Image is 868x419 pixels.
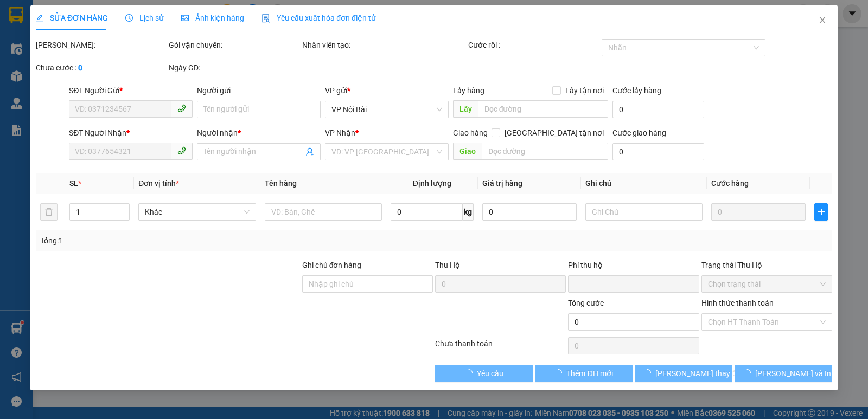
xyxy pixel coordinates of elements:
span: loading [743,369,755,377]
span: Lấy tận nơi [561,85,608,96]
img: icon [261,14,270,23]
div: SĐT Người Nhận [69,127,193,139]
span: Đơn vị tính [138,179,179,188]
span: [GEOGRAPHIC_DATA] tận nơi [500,127,608,139]
label: Hình thức thanh toán [701,299,774,307]
div: VP gửi [325,85,449,96]
input: Cước lấy hàng [612,101,704,118]
b: 0 [78,63,82,72]
label: Cước lấy hàng [612,86,661,95]
span: Giá trị hàng [482,179,522,188]
input: Dọc đường [482,143,609,160]
th: Ghi chú [581,173,707,194]
div: Gói vận chuyển: [169,39,299,51]
span: Giao hàng [453,128,488,137]
div: SĐT Người Gửi [69,85,193,96]
span: Yêu cầu [477,368,503,379]
span: phone [177,146,186,155]
span: VP Nhận [325,128,355,137]
span: edit [36,14,43,22]
div: Cước rồi : [468,39,599,51]
div: Tổng: 1 [40,235,336,247]
div: Chưa cước : [36,62,167,74]
span: Giao [453,143,482,160]
button: delete [40,203,58,221]
span: Lịch sử [125,14,164,22]
span: Yêu cầu xuất hóa đơn điện tử [261,14,376,22]
span: close [818,16,827,24]
label: Cước giao hàng [612,128,666,137]
span: clock-circle [125,14,133,22]
span: Lấy [453,100,478,118]
span: loading [643,369,655,377]
button: [PERSON_NAME] và In [735,365,832,382]
button: Thêm ĐH mới [535,365,633,382]
div: Nhân viên tạo: [302,39,467,51]
span: VP Nội Bài [331,101,442,118]
div: Người nhận [197,127,321,139]
span: phone [177,104,186,113]
span: [PERSON_NAME] và In [755,368,831,379]
span: SỬA ĐƠN HÀNG [36,14,108,22]
button: [PERSON_NAME] thay đổi [635,365,732,382]
span: kg [463,203,474,221]
input: Dọc đường [478,100,609,118]
span: Chọn trạng thái [708,276,826,292]
div: Người gửi [197,85,321,96]
span: loading [554,369,566,377]
span: loading [465,369,477,377]
span: picture [181,14,189,22]
button: Close [807,5,838,36]
span: plus [815,208,827,216]
span: user-add [305,147,314,156]
span: Thu Hộ [435,261,460,269]
button: plus [814,203,828,221]
input: VD: Bàn, Ghế [265,203,382,221]
label: Ghi chú đơn hàng [302,261,362,269]
span: Tên hàng [265,179,297,188]
div: Ngày GD: [169,62,299,74]
button: Yêu cầu [435,365,533,382]
span: Cước hàng [711,179,749,188]
input: Cước giao hàng [612,143,704,160]
span: Khác [145,204,249,220]
div: Phí thu hộ [568,259,699,275]
div: Chưa thanh toán [434,338,567,357]
div: Trạng thái Thu Hộ [701,259,832,271]
input: Ghi Chú [585,203,703,221]
span: Lấy hàng [453,86,484,95]
input: Ghi chú đơn hàng [302,275,433,293]
span: Định lượng [413,179,451,188]
span: Ảnh kiện hàng [181,14,244,22]
input: 0 [711,203,806,221]
span: [PERSON_NAME] thay đổi [655,368,742,379]
span: SL [69,179,78,188]
span: Tổng cước [568,299,604,307]
div: [PERSON_NAME]: [36,39,167,51]
span: Thêm ĐH mới [566,368,612,379]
